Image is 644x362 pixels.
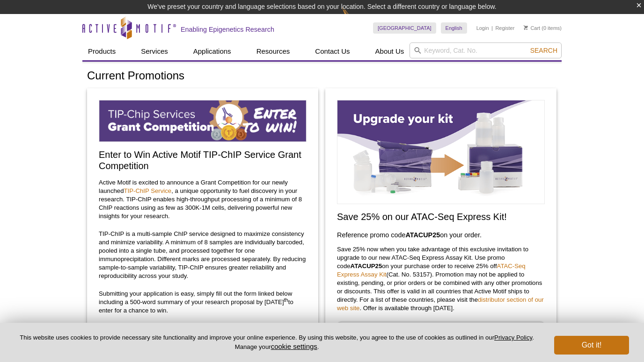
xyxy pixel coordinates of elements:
[181,25,274,34] h2: Enabling Epigenetics Research
[99,230,307,280] p: TIP-ChIP is a multi-sample ChIP service designed to maximize consistency and minimize variability...
[351,263,382,270] strong: ATACUP25
[251,43,296,60] a: Resources
[337,245,545,312] p: Save 25% now when you take advantage of this exclusive invitation to upgrade to our new ATAC-Seq ...
[284,297,288,302] sup: th
[124,187,172,194] a: TIP-ChIP Service
[494,334,532,341] a: Privacy Policy
[491,22,493,34] li: |
[524,22,562,34] li: (0 items)
[527,46,560,55] button: Search
[554,336,629,355] button: Got it!
[476,25,489,31] a: Login
[342,7,367,29] img: Change Here
[370,43,410,60] a: About Us
[82,43,121,60] a: Products
[99,290,307,315] p: Submitting your application is easy, simply fill out the form linked below including a 500-word s...
[135,43,174,60] a: Services
[373,22,436,34] a: [GEOGRAPHIC_DATA]
[99,178,307,220] p: Active Motif is excited to announce a Grant Competition for our newly launched , a unique opportu...
[87,70,557,83] h1: Current Promotions
[337,322,545,342] a: View ATAC-Seq Express Kit
[15,334,539,351] p: This website uses cookies to provide necessary site functionality and improve your online experie...
[337,229,545,241] h3: Reference promo code on your order.
[524,25,540,31] a: Cart
[99,100,307,142] img: TIP-ChIP Service Grant Competition
[410,43,562,58] input: Keyword, Cat. No.
[441,22,467,34] a: English
[337,100,545,204] img: Save on ATAC-Seq Express Assay Kit
[530,47,557,54] span: Search
[337,211,545,222] h2: Save 25% on our ATAC-Seq Express Kit!
[405,231,440,239] strong: ATACUP25
[271,342,317,350] button: cookie settings
[309,43,355,60] a: Contact Us
[524,25,528,30] img: Your Cart
[188,43,237,60] a: Applications
[337,296,544,312] a: distributor section of our web site
[495,25,514,31] a: Register
[99,149,307,171] h2: Enter to Win Active Motif TIP-ChIP Service Grant Competition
